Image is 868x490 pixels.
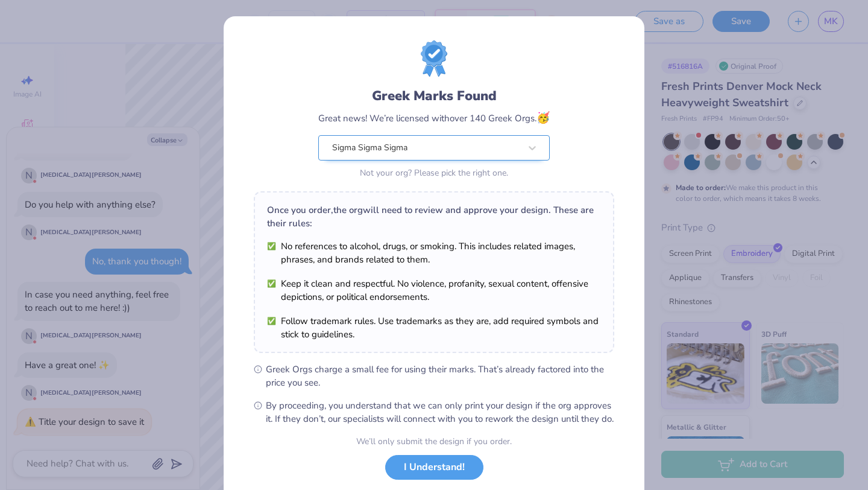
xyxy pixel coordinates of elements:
div: Once you order, the org will need to review and approve your design. These are their rules: [267,203,601,230]
img: license-marks-badge.png [421,40,447,77]
div: Great news! We’re licensed with over 140 Greek Orgs. [318,110,550,126]
div: Not your org? Please pick the right one. [318,167,550,179]
button: I Understand! [385,455,483,480]
div: Greek Marks Found [318,86,550,106]
li: Follow trademark rules. Use trademarks as they are, add required symbols and stick to guidelines. [267,314,601,341]
div: We’ll only submit the design if you order. [356,435,512,448]
span: Greek Orgs charge a small fee for using their marks. That’s already factored into the price you see. [266,363,614,389]
span: 🥳 [536,110,550,125]
li: No references to alcohol, drugs, or smoking. This includes related images, phrases, and brands re... [267,240,601,266]
span: By proceeding, you understand that we can only print your design if the org approves it. If they ... [266,399,614,425]
li: Keep it clean and respectful. No violence, profanity, sexual content, offensive depictions, or po... [267,277,601,304]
